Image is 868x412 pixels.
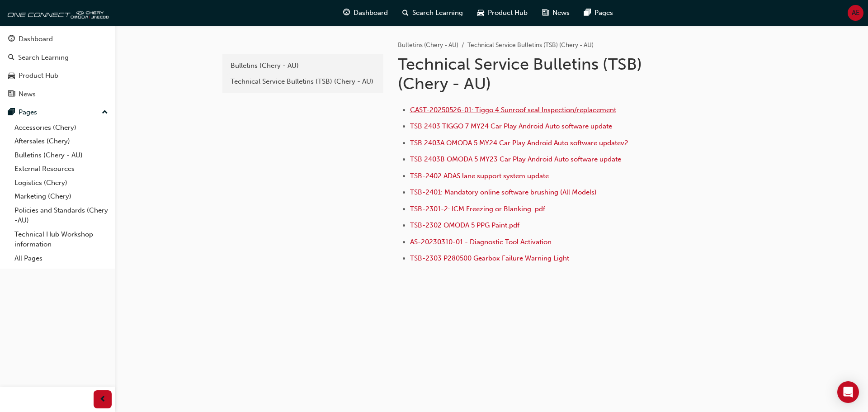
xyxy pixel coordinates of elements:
div: News [19,89,36,99]
span: News [552,8,570,18]
span: Search Learning [412,8,463,18]
div: Search Learning [18,52,69,63]
a: AS-20230310-01 - Diagnostic Tool Activation [410,238,552,246]
button: DashboardSearch LearningProduct HubNews [4,29,112,104]
span: search-icon [8,54,14,62]
a: Policies and Standards (Chery -AU) [11,204,112,227]
button: Pages [4,104,112,121]
span: Pages [594,8,613,18]
a: news-iconNews [535,4,577,22]
a: Bulletins (Chery - AU) [398,41,458,49]
div: Dashboard [19,34,53,44]
a: TSB 2403B OMODA 5 MY23 Car Play Android Auto software update [410,155,621,163]
span: up-icon [102,107,108,118]
span: car-icon [8,72,15,80]
a: guage-iconDashboard [336,4,395,22]
a: External Resources [11,162,112,176]
a: TSB-2402 ADAS lane support system update [410,172,549,180]
div: Open Intercom Messenger [837,381,859,403]
button: AE [848,5,863,21]
a: Aftersales (Chery) [11,134,112,148]
a: All Pages [11,251,112,265]
a: TSB-2401: Mandatory online software brushing (All Models) [410,188,597,196]
span: pages-icon [8,109,15,117]
span: prev-icon [99,394,106,405]
a: CAST-20250526-01: Tiggo 4 Sunroof seal Inspection/replacement [410,106,616,114]
a: Technical Hub Workshop information [11,227,112,251]
a: pages-iconPages [577,4,620,22]
a: TSB 2403 TIGGO 7 MY24 Car Play Android Auto software update [410,122,612,130]
div: Bulletins (Chery - AU) [231,61,375,71]
div: Technical Service Bulletins (TSB) (Chery - AU) [231,76,375,87]
a: TSB-2303 P280500 Gearbox Failure Warning Light [410,254,569,262]
a: Marketing (Chery) [11,189,112,204]
a: Search Learning [4,49,112,66]
a: Logistics (Chery) [11,176,112,190]
span: pages-icon [584,7,591,19]
span: AE [852,8,860,18]
li: Technical Service Bulletins (TSB) (Chery - AU) [467,40,594,51]
span: news-icon [8,90,15,99]
a: Bulletins (Chery - AU) [11,148,112,162]
div: Product Hub [19,71,58,81]
a: car-iconProduct Hub [470,4,535,22]
a: Dashboard [4,31,112,47]
span: search-icon [402,7,409,19]
a: TSB-2301-2: ICM Freezing or Blanking .pdf [410,205,545,213]
h1: Technical Service Bulletins (TSB) (Chery - AU) [398,54,694,94]
a: search-iconSearch Learning [395,4,470,22]
span: Dashboard [354,8,388,18]
a: Accessories (Chery) [11,121,112,135]
a: TSB-2302 OMODA 5 PPG Paint.pdf [410,221,519,229]
a: TSB 2403A OMODA 5 MY24 Car Play Android Auto software updatev2 [410,139,628,147]
a: Technical Service Bulletins (TSB) (Chery - AU) [226,74,380,90]
span: car-icon [477,7,484,19]
a: News [4,86,112,103]
img: oneconnect [5,4,108,22]
a: Product Hub [4,67,112,84]
span: guage-icon [343,7,350,19]
span: news-icon [542,7,549,19]
span: guage-icon [8,35,15,43]
span: Product Hub [488,8,528,18]
a: Bulletins (Chery - AU) [226,58,380,74]
div: Pages [19,107,37,118]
